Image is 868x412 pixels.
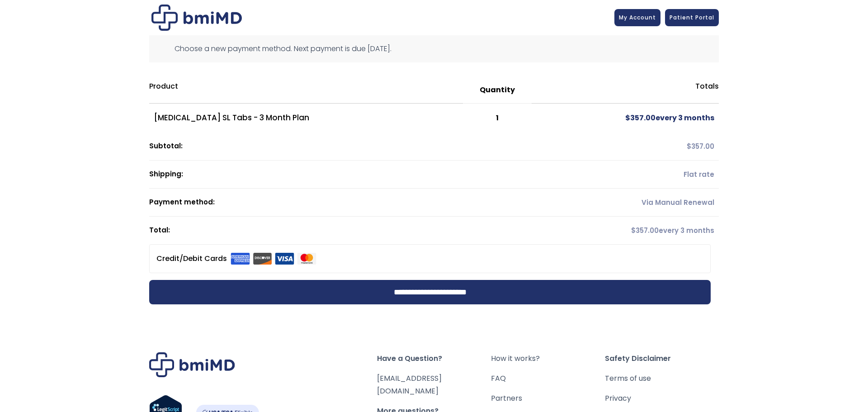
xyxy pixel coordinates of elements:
td: Via Manual Renewal [532,189,719,217]
th: Total: [149,217,532,244]
img: Mastercard [297,253,316,265]
a: My Account [614,9,660,26]
img: Checkout [151,5,242,31]
th: Subtotal: [149,133,532,161]
span: 357.00 [631,226,659,235]
th: Product [149,77,463,104]
a: Patient Portal [665,9,719,26]
th: Shipping: [149,161,532,189]
th: Payment method: [149,189,532,217]
th: Totals [532,77,719,104]
span: 357.00 [625,113,656,123]
img: Discover [253,253,272,265]
span: $ [687,142,691,151]
a: Partners [491,392,605,405]
a: How it works? [491,352,605,365]
a: [EMAIL_ADDRESS][DOMAIN_NAME] [377,373,442,396]
span: Patient Portal [670,14,714,21]
td: every 3 months [532,217,719,244]
div: Choose a new payment method. Next payment is due [DATE]. [149,35,719,62]
td: every 3 months [532,104,719,133]
span: $ [631,226,636,235]
td: 1 [463,104,532,133]
span: $ [625,113,630,123]
span: 357.00 [687,142,714,151]
td: [MEDICAL_DATA] SL Tabs - 3 Month Plan [149,104,463,133]
th: Quantity [463,77,532,104]
img: Brand Logo [149,352,235,377]
label: Credit/Debit Cards [156,251,316,266]
span: Safety Disclaimer [605,352,719,365]
a: Privacy [605,392,719,405]
img: Visa [275,253,294,265]
a: FAQ [491,372,605,385]
td: Flat rate [532,161,719,189]
a: Terms of use [605,372,719,385]
span: My Account [619,14,656,21]
span: Have a Question? [377,352,491,365]
img: Amex [231,253,250,265]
